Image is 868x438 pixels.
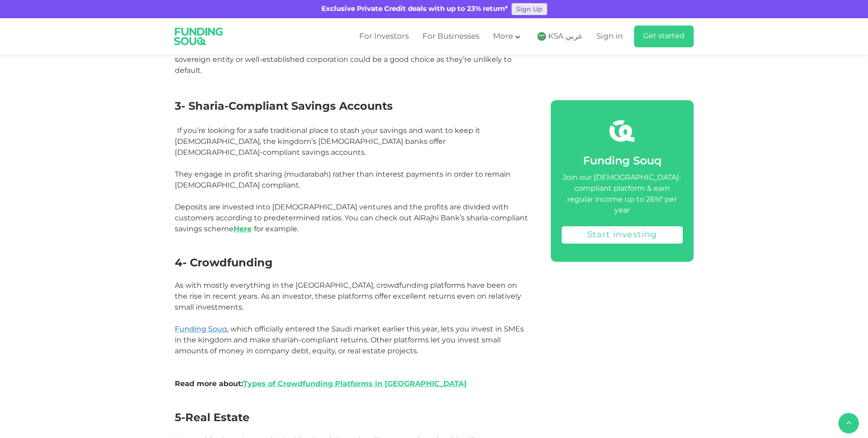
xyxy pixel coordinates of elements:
[233,224,252,233] a: Here
[562,173,683,216] div: Join our [DEMOGRAPHIC_DATA]-compliant platform & earn regular income up to 26%* per year
[175,44,512,75] span: If you’re looking for a relatively low-risk investment with steady returns, buying sukuk from a s...
[643,33,685,40] span: Get started
[175,203,528,233] span: Deposits are invested into [DEMOGRAPHIC_DATA] ventures and the profits are divided with customers...
[562,226,683,244] a: Start investing
[548,31,583,42] span: KSA عربي
[175,170,511,189] span: They engage in profit sharing (mudarabah) rather than interest payments in order to remain [DEMOG...
[594,29,623,44] a: Sign in
[493,33,513,41] span: More
[175,281,521,311] span: As with mostly everything in the [GEOGRAPHIC_DATA], crowdfunding platforms have been on the rise ...
[321,4,508,15] div: Exclusive Private Credit deals with up to 23% return*
[175,99,393,112] span: 3- Sharia-Compliant Savings Accounts
[357,29,411,44] a: For Investors
[596,33,623,41] span: Sign in
[175,256,273,269] span: 4- Crowdfunding
[838,413,859,433] button: back
[609,118,635,143] img: fsicon
[512,3,547,15] a: Sign Up
[175,126,480,157] span: If you’re looking for a safe traditional place to stash your savings and want to keep it [DEMOGRA...
[175,325,227,333] a: Funding Souq
[243,379,467,388] a: Types of Crowdfunding Platforms in [GEOGRAPHIC_DATA]
[583,156,661,167] span: Funding Souq
[175,411,249,424] span: 5-Real Estate
[175,379,467,388] span: Read more about:
[537,32,546,41] img: SA Flag
[168,20,229,53] img: Logo
[175,325,524,355] span: , which officially entered the Saudi market earlier this year, lets you invest in SMEs in the kin...
[420,29,482,44] a: For Businesses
